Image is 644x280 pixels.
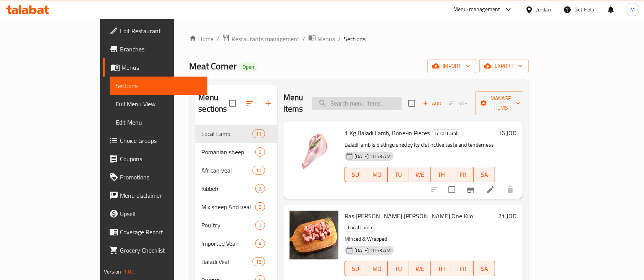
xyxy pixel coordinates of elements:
[345,210,473,222] span: Ras [PERSON_NAME] [PERSON_NAME] One Kilo
[427,59,476,73] button: import
[345,234,495,244] p: Minced & Wrapped
[501,181,519,199] button: delete
[103,241,208,259] a: Grocery Checklist
[259,94,277,112] button: Add section
[369,169,385,180] span: MO
[444,98,475,109] span: Select section first
[474,167,495,182] button: SA
[103,22,208,40] a: Edit Restaurant
[255,221,265,230] div: items
[241,94,259,112] span: Sort sections
[256,203,264,211] span: 2
[195,216,277,234] div: Poultry7
[351,247,394,254] span: [DATE] 10:53 AM
[252,129,265,138] div: items
[404,95,420,111] span: Select section
[283,92,303,115] h2: Menu items
[290,211,338,259] img: Ras Asfour - Baladi Lamb One Kilo
[255,147,265,157] div: items
[391,263,406,274] span: TU
[120,227,202,237] span: Coverage Report
[103,168,208,186] a: Promotions
[388,167,409,182] button: TU
[195,234,277,253] div: Imported Veal4
[225,95,241,111] span: Select all sections
[348,169,363,180] span: SU
[308,34,335,44] a: Menus
[256,240,264,247] span: 4
[481,94,520,113] span: Manage items
[317,34,335,43] span: Menus
[477,263,492,274] span: SA
[120,173,202,182] span: Promotions
[124,267,136,277] span: 1.0.0
[256,185,264,192] span: 2
[222,34,299,44] a: Restaurants management
[189,58,236,75] span: Meat Corner
[409,261,430,276] button: WE
[345,167,366,182] button: SU
[110,95,208,113] a: Full Menu View
[412,169,427,180] span: WE
[120,209,202,218] span: Upsell
[110,77,208,95] a: Sections
[103,131,208,150] a: Choice Groups
[201,221,255,230] span: Poultry
[432,129,462,138] span: Local Lamb
[195,198,277,216] div: Mix sheep And veal2
[116,81,202,90] span: Sections
[120,45,202,54] span: Branches
[120,154,202,163] span: Coupons
[345,140,495,150] p: Baladi lamb is distinguished by its distinctive taste and tenderness
[345,223,375,232] div: Local Lamb
[452,261,474,276] button: FR
[630,5,635,14] span: M
[201,257,252,266] span: Baladi Veal
[201,147,255,157] span: Romanian sheep
[201,166,252,175] span: African veal
[195,179,277,198] div: Kibbeh2
[345,127,430,139] span: 1 Kg Baladi Lamb, Bone-in Pieces
[195,161,277,179] div: African veal10
[409,167,430,182] button: WE
[195,253,277,271] div: Baladi Veal12
[198,92,229,115] h2: Menu sections
[351,153,394,160] span: [DATE] 10:53 AM
[253,167,264,174] span: 10
[103,150,208,168] a: Coupons
[239,64,257,70] span: Open
[252,166,265,175] div: items
[103,40,208,58] a: Branches
[420,98,444,109] span: Add item
[388,261,409,276] button: TU
[479,59,529,73] button: export
[104,267,123,277] span: Version:
[217,34,219,43] li: /
[477,169,492,180] span: SA
[103,186,208,205] a: Menu disclaimer
[255,202,265,211] div: items
[348,263,363,274] span: SU
[201,184,255,193] span: Kibbeh
[455,263,471,274] span: FR
[338,34,341,43] li: /
[369,263,385,274] span: MO
[103,58,208,77] a: Menus
[231,34,299,43] span: Restaurants management
[366,167,388,182] button: MO
[256,149,264,156] span: 9
[120,26,202,35] span: Edit Restaurant
[536,5,551,14] div: Jordan
[434,169,449,180] span: TH
[116,99,202,109] span: Full Menu View
[422,99,442,108] span: Add
[201,239,255,248] span: Imported Veal
[391,169,406,180] span: TU
[255,184,265,193] div: items
[498,211,516,221] h6: 21 JOD
[255,239,265,248] div: items
[474,261,495,276] button: SA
